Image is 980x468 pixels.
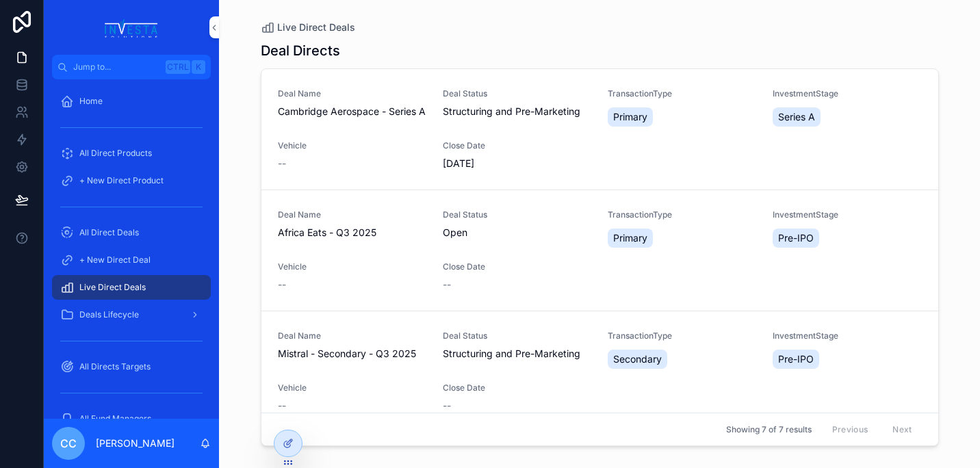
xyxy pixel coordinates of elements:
[277,21,355,34] span: Live Direct Deals
[193,62,204,73] span: K
[443,382,591,393] span: Close Date
[608,88,756,99] span: TransactionType
[52,406,211,431] a: All Fund Managers
[52,168,211,193] a: + New Direct Product
[278,399,286,413] span: --
[443,261,591,272] span: Close Date
[79,413,151,424] span: All Fund Managers
[778,110,815,124] span: Series A
[79,96,103,107] span: Home
[773,88,921,99] span: InvestmentStage
[443,347,580,361] span: Structuring and Pre-Marketing
[608,209,756,220] span: TransactionType
[443,105,580,118] span: Structuring and Pre-Marketing
[278,347,426,361] span: Mistral - Secondary - Q3 2025
[261,41,340,60] h1: Deal Directs
[52,275,211,300] a: Live Direct Deals
[443,330,591,341] span: Deal Status
[613,352,662,366] span: Secondary
[443,226,467,239] span: Open
[73,62,160,73] span: Jump to...
[778,231,814,245] span: Pre-IPO
[261,69,938,190] a: Deal NameCambridge Aerospace - Series ADeal StatusStructuring and Pre-MarketingTransactionTypePri...
[278,330,426,341] span: Deal Name
[79,255,151,265] span: + New Direct Deal
[52,354,211,379] a: All Directs Targets
[60,435,77,452] span: CC
[443,278,451,291] span: --
[278,382,426,393] span: Vehicle
[613,110,647,124] span: Primary
[278,105,426,118] span: Cambridge Aerospace - Series A
[773,209,921,220] span: InvestmentStage
[79,282,146,293] span: Live Direct Deals
[79,227,139,238] span: All Direct Deals
[52,302,211,327] a: Deals Lifecycle
[278,209,426,220] span: Deal Name
[261,190,938,311] a: Deal NameAfrica Eats - Q3 2025Deal StatusOpenTransactionTypePrimaryInvestmentStagePre-IPOVehicle-...
[79,175,164,186] span: + New Direct Product
[52,248,211,272] a: + New Direct Deal
[773,330,921,341] span: InvestmentStage
[44,79,219,419] div: scrollable content
[443,88,591,99] span: Deal Status
[443,157,591,170] span: [DATE]
[613,231,647,245] span: Primary
[726,424,812,435] span: Showing 7 of 7 results
[261,21,355,34] a: Live Direct Deals
[52,89,211,114] a: Home
[52,220,211,245] a: All Direct Deals
[96,437,175,450] p: [PERSON_NAME]
[278,88,426,99] span: Deal Name
[52,141,211,166] a: All Direct Products
[778,352,814,366] span: Pre-IPO
[79,148,152,159] span: All Direct Products
[608,330,756,341] span: TransactionType
[443,399,451,413] span: --
[278,140,426,151] span: Vehicle
[278,157,286,170] span: --
[101,16,162,38] img: App logo
[79,361,151,372] span: All Directs Targets
[278,278,286,291] span: --
[52,55,211,79] button: Jump to...CtrlK
[261,311,938,432] a: Deal NameMistral - Secondary - Q3 2025Deal StatusStructuring and Pre-MarketingTransactionTypeSeco...
[278,226,426,239] span: Africa Eats - Q3 2025
[166,60,190,74] span: Ctrl
[443,209,591,220] span: Deal Status
[443,140,591,151] span: Close Date
[278,261,426,272] span: Vehicle
[79,309,139,320] span: Deals Lifecycle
